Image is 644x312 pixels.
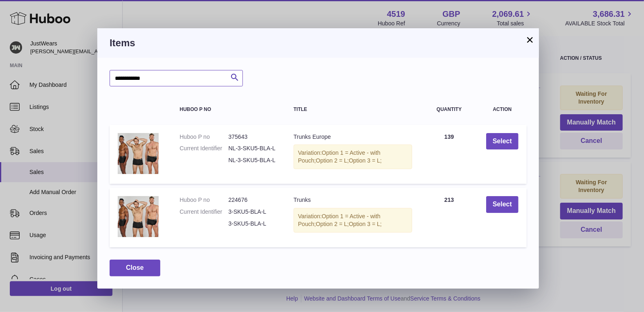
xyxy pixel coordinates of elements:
[298,213,381,227] span: Option 1 = Active - with Pouch;
[118,133,159,174] img: Trunks Europe
[316,157,349,164] span: Option 2 = L;
[180,208,228,216] dt: Current Identifier
[229,156,277,164] dd: NL-3-SKU5-BLA-L
[486,196,518,213] button: Select
[171,99,285,120] th: Huboo P no
[525,35,535,45] button: ×
[229,145,277,152] dd: NL-3-SKU5-BLA-L
[478,99,527,120] th: Action
[349,157,382,164] span: Option 3 = L;
[420,99,478,120] th: Quantity
[118,196,159,237] img: Trunks
[298,149,381,164] span: Option 1 = Active - with Pouch;
[420,188,478,247] td: 213
[229,208,277,216] dd: 3-SKU5-BLA-L
[110,36,527,50] h3: Items
[229,133,277,141] dd: 375643
[180,145,228,152] dt: Current Identifier
[294,208,412,233] div: Variation:
[316,221,349,227] span: Option 2 = L;
[229,220,277,228] dd: 3-SKU5-BLA-L
[294,196,412,204] div: Trunks
[285,99,420,120] th: Title
[420,125,478,184] td: 139
[110,260,160,276] button: Close
[180,196,228,204] dt: Huboo P no
[126,264,144,271] span: Close
[229,196,277,204] dd: 224676
[180,133,228,141] dt: Huboo P no
[294,145,412,169] div: Variation:
[486,133,518,150] button: Select
[294,133,412,141] div: Trunks Europe
[349,221,382,227] span: Option 3 = L;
